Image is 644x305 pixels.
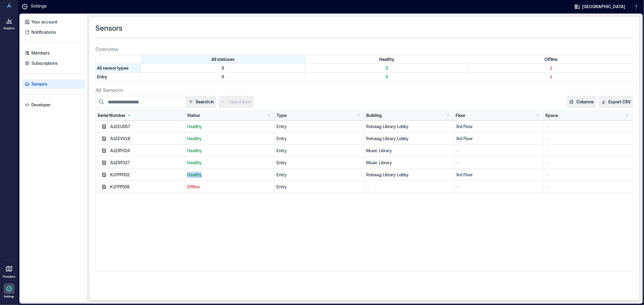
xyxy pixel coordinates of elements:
div: Entry [277,136,362,142]
div: Entry [277,160,362,166]
button: Columns [567,96,596,108]
p: 1 [470,74,632,80]
p: -- [545,184,631,190]
div: Filter by Type: Entry [96,73,141,81]
span: Sensors [95,23,122,33]
p: Music Library [366,148,452,154]
p: -- [366,184,452,190]
p: -- [545,172,631,178]
div: Floor [456,112,466,118]
div: Building [366,112,382,118]
button: [GEOGRAPHIC_DATA] [572,2,627,11]
p: Settings [31,3,46,10]
div: A1EEV018 [110,136,183,142]
p: -- [456,184,542,190]
p: -- [545,124,631,130]
p: 5 [306,65,467,71]
p: Healthy [187,136,273,142]
p: Your account [31,19,57,25]
div: Filter by Type: Entry & Status: Offline [469,73,633,81]
div: Filter by Status: Offline [469,55,633,64]
p: Members [31,50,50,56]
div: Entry [277,184,362,190]
a: Sensors [22,79,85,89]
p: Analytics [3,27,15,30]
span: All Sensors [95,86,123,93]
a: Developer [22,100,85,110]
p: Healthy [187,148,273,154]
p: Sensors [31,81,47,87]
p: 1 [470,65,632,71]
a: Subscriptions [22,58,85,68]
div: All statuses [141,55,305,64]
p: Healthy [187,160,273,166]
button: Search in [186,96,216,108]
div: All sensor types [96,64,141,72]
p: -- [456,160,542,166]
p: Subscriptions [31,60,58,66]
span: [GEOGRAPHIC_DATA] [582,4,625,10]
p: Healthy [187,124,273,130]
p: 3rd Floor [456,136,542,142]
p: 5 [306,74,467,80]
p: Rolvaag Library Lobby [366,124,452,130]
div: Entry [277,172,362,178]
a: Notifications [22,27,85,37]
p: Offline [187,184,273,190]
a: Floorplans [1,262,17,280]
button: Clear Filters [219,96,254,108]
p: Settings [4,295,14,298]
p: -- [545,148,631,154]
div: Entry [277,148,362,154]
div: A1ERF027 [110,160,183,166]
p: -- [456,148,542,154]
div: Filter by Status: Healthy [305,55,469,64]
a: Analytics [2,13,17,32]
div: A1ERF024 [110,148,183,154]
div: Type [277,112,287,118]
button: Export CSV [599,96,633,108]
div: A1EEU057 [110,124,183,130]
p: Healthy [187,172,273,178]
p: Rolvaag Library Lobby [366,136,452,142]
div: K1FPP008 [110,184,183,190]
div: Filter by Type: Entry & Status: Healthy [305,73,469,81]
p: Rolvaag Library Lobby [366,172,452,178]
div: K1FPP002 [110,172,183,178]
div: Entry [277,124,362,130]
p: -- [545,160,631,166]
div: Space [545,112,558,118]
p: 6 [142,65,303,71]
a: Settings [2,281,16,300]
p: Developer [31,102,51,108]
div: Status [187,112,200,118]
div: Serial Number [98,112,131,118]
p: Floorplans [3,275,15,278]
span: Overview [95,45,118,52]
a: Members [22,48,85,58]
p: -- [545,136,631,142]
p: Music Library [366,160,452,166]
a: Your account [22,17,85,27]
p: 6 [142,74,303,80]
p: 3rd Floor [456,124,542,130]
p: Notifications [31,29,56,35]
p: 3rd Floor [456,172,542,178]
